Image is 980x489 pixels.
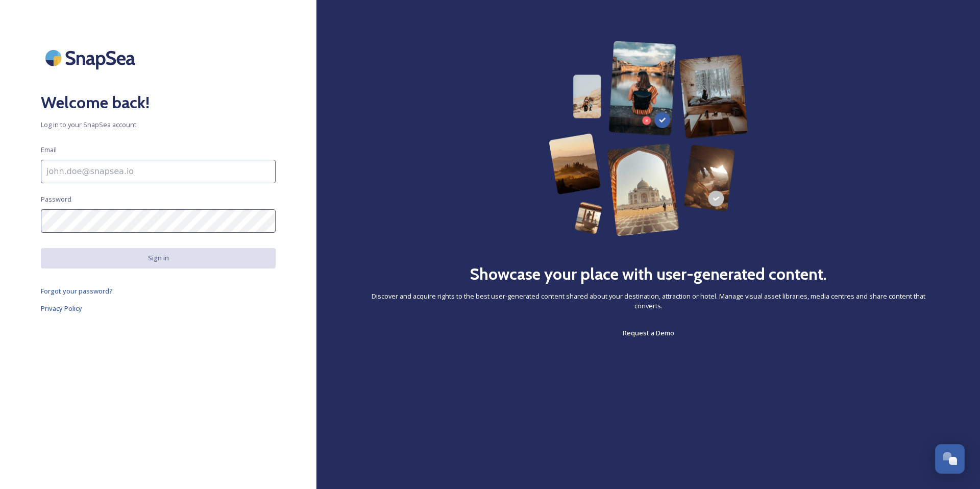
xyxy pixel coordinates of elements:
[935,444,965,474] button: Open Chat
[623,327,674,339] a: Request a Demo
[41,286,113,296] span: Forgot your password?
[41,145,57,155] span: Email
[357,291,939,311] span: Discover and acquire rights to the best user-generated content shared about your destination, att...
[623,328,674,337] span: Request a Demo
[41,248,276,268] button: Sign in
[41,41,143,75] img: SnapSea Logo
[41,302,276,314] a: Privacy Policy
[41,304,82,313] span: Privacy Policy
[41,160,276,183] input: john.doe@snapsea.io
[470,262,827,286] h2: Showcase your place with user-generated content.
[549,41,748,236] img: 63b42ca75bacad526042e722_Group%20154-p-800.png
[41,194,71,204] span: Password
[41,120,276,130] span: Log in to your SnapSea account
[41,90,276,115] h2: Welcome back!
[41,285,276,297] a: Forgot your password?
